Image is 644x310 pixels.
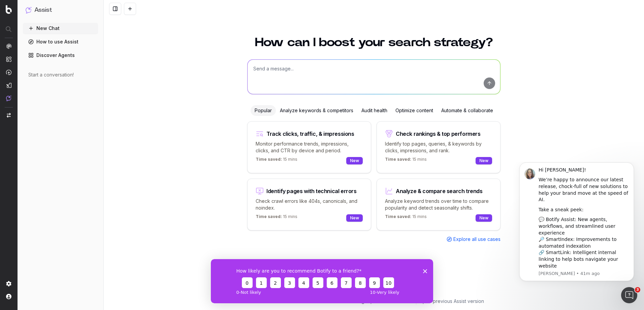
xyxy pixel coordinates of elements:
[385,141,492,154] p: Identify top pages, queries, & keywords by clicks, impressions, and rank.
[6,69,11,75] img: Activation
[437,105,497,116] div: Automate & collaborate
[251,105,276,116] div: Popular
[385,214,411,219] span: Time saved:
[6,5,12,14] img: Botify logo
[256,214,282,219] span: Time saved:
[6,95,11,101] img: Assist
[266,131,354,136] div: Track clicks, traffic, & impressions
[385,198,492,211] p: Analyze keyword trends over time to compare popularity and detect seasonality shifts.
[396,188,483,194] div: Analyze & compare search trends
[256,157,282,162] span: Time saved:
[6,294,11,299] img: My account
[256,141,363,154] p: Monitor performance trends, impressions, clicks, and CTR by device and period.
[276,105,357,116] div: Analyze keywords & competitors
[476,214,492,222] div: New
[6,281,11,286] img: Setting
[447,236,501,243] a: Explore all use cases
[476,157,492,164] div: New
[385,157,427,165] p: 15 mins
[385,214,427,222] p: 15 mins
[419,298,484,305] a: Open previous Assist version
[391,105,437,116] div: Optimize content
[385,157,411,162] span: Time saved:
[23,36,98,47] a: How to use Assist
[7,113,11,118] img: Switch project
[6,83,11,88] img: Studio
[346,214,363,222] div: New
[23,23,98,34] button: New Chat
[26,5,95,15] button: Assist
[509,162,644,292] iframe: Intercom notifications message
[256,157,297,165] p: 15 mins
[23,50,98,61] a: Discover Agents
[6,43,11,49] img: Analytics
[34,5,52,15] h1: Assist
[346,157,363,164] div: New
[256,198,363,211] p: Check crawl errors like 404s, canonicals, and noindex.
[28,71,93,78] div: Start a conversation!
[247,36,501,49] h1: How can I boost your search strategy?
[26,7,32,13] img: Assist
[396,131,481,136] div: Check rankings & top performers
[256,214,297,222] p: 15 mins
[211,259,433,303] iframe: Survey from Botify
[453,236,501,243] span: Explore all use cases
[621,287,637,303] iframe: Intercom live chat
[266,188,357,194] div: Identify pages with technical errors
[6,56,11,62] img: Intelligence
[635,287,640,292] span: 3
[357,105,391,116] div: Audit health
